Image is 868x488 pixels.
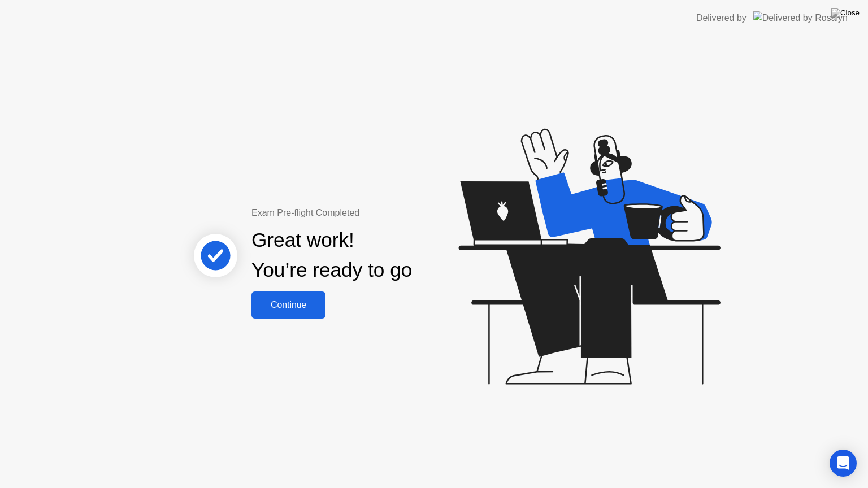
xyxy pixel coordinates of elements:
[251,225,412,285] div: Great work! You’re ready to go
[830,450,857,477] div: Open Intercom Messenger
[255,300,322,310] div: Continue
[251,291,325,319] button: Continue
[831,8,860,18] img: Close
[753,11,848,24] img: Delivered by Rosalyn
[696,11,747,25] div: Delivered by
[251,206,485,220] div: Exam Pre-flight Completed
